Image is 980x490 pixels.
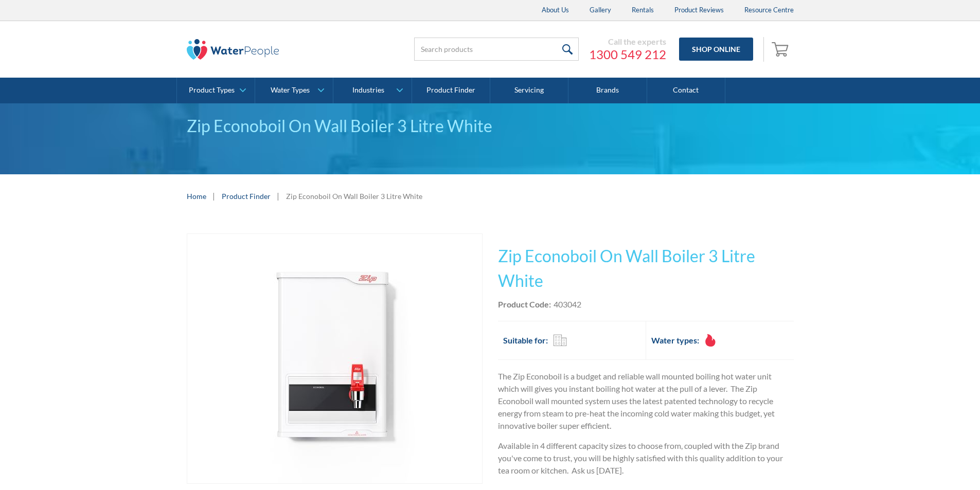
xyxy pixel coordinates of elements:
a: Open empty cart [769,37,794,62]
h1: Zip Econoboil On Wall Boiler 3 Litre White [498,244,794,293]
h2: Water types: [651,334,699,347]
a: Home [187,191,206,202]
input: Search products [414,38,579,61]
a: Industries [333,78,411,103]
div: Zip Econoboil On Wall Boiler 3 Litre White [187,114,794,138]
img: shopping cart [772,41,791,57]
img: The Water People [187,39,279,60]
div: Water Types [271,86,310,95]
div: Call the experts [589,37,666,47]
div: 403042 [554,298,581,311]
p: Available in 4 different capacity sizes to choose from, coupled with the Zip brand you've come to... [498,440,794,477]
a: Shop Online [679,38,753,61]
a: Water Types [255,78,333,103]
div: | [211,190,217,202]
a: open lightbox [187,233,483,484]
img: Zip Econoboil On Wall Boiler 3 Litre White [233,234,437,483]
div: Industries [352,86,384,95]
strong: Product Code: [498,299,551,309]
a: 1300 549 212 [589,47,666,62]
a: Product Finder [222,191,271,202]
a: Product Finder [412,78,490,103]
a: Brands [568,78,647,103]
a: Product Types [177,78,255,103]
p: The Zip Econoboil is a budget and reliable wall mounted boiling hot water unit which will gives y... [498,370,794,432]
div: Zip Econoboil On Wall Boiler 3 Litre White [286,191,422,202]
a: Servicing [490,78,568,103]
a: Contact [647,78,725,103]
div: Product Types [189,86,235,95]
h2: Suitable for: [503,334,548,347]
div: | [276,190,281,202]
